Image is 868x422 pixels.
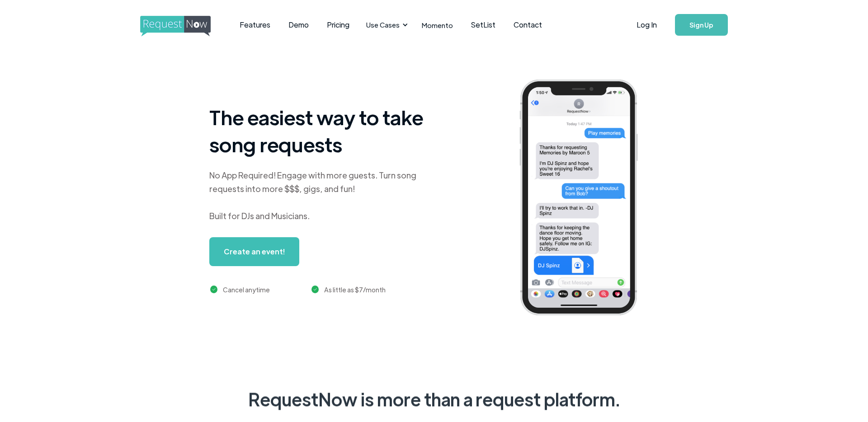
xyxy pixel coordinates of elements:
[675,14,728,36] a: Sign Up
[361,11,410,39] div: Use Cases
[366,20,400,30] div: Use Cases
[311,286,319,293] img: green checkmark
[140,16,208,34] a: home
[231,11,279,39] a: Features
[462,11,505,39] a: SetList
[279,11,318,39] a: Demo
[413,12,462,38] a: Momento
[324,284,386,295] div: As little as $7/month
[209,103,435,158] h1: The easiest way to take song requests
[509,73,662,325] img: iphone screenshot
[223,284,270,295] div: Cancel anytime
[209,169,435,223] div: No App Required! Engage with more guests. Turn song requests into more $$$, gigs, and fun! Built ...
[318,11,359,39] a: Pricing
[140,16,227,37] img: requestnow logo
[627,9,666,41] a: Log In
[505,11,551,39] a: Contact
[209,237,299,266] a: Create an event!
[210,286,218,293] img: green checkmark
